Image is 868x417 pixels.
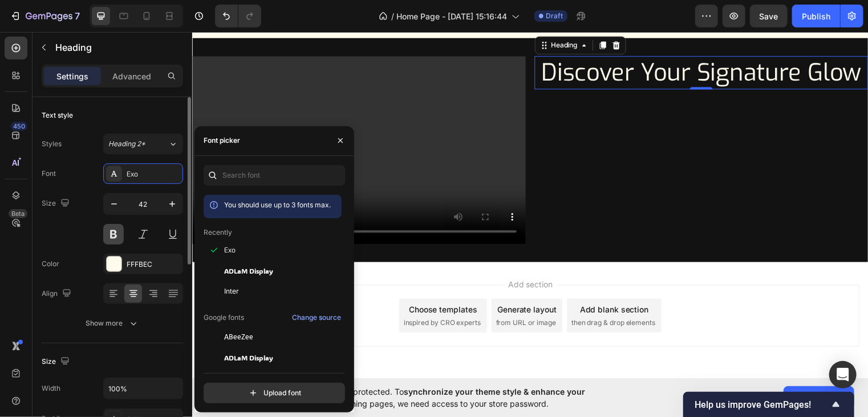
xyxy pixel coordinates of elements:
div: Text style [42,110,73,121]
div: Heading [361,9,392,19]
span: Add section [315,250,370,262]
div: Align [42,286,74,302]
div: Styles [42,139,62,149]
iframe: Design area [192,32,868,379]
div: Font [42,169,56,179]
div: Width [42,383,60,394]
span: inspired by CRO experts [214,290,292,300]
div: Publish [802,10,830,22]
p: Google fonts [204,312,244,323]
button: Save [750,5,788,27]
div: Show more [86,318,139,329]
button: Upload font [204,383,345,403]
div: Size [42,354,72,370]
div: Undo/Redo [215,5,261,27]
button: Show more [42,313,183,334]
span: Home Page - [DATE] 15:16:44 [396,10,507,22]
div: Add blank section [392,275,462,287]
p: Advanced [112,70,151,82]
div: Upload font [248,387,301,399]
span: Help us improve GemPages! [695,399,829,410]
p: Recently [204,227,232,238]
span: then drag & drop elements [384,290,469,300]
span: Your page is password protected. To when designing pages, we need access to your store password. [265,386,630,410]
span: Save [760,11,778,21]
div: Generate layout [309,275,369,287]
div: Beta [9,209,27,218]
div: Color [42,259,59,269]
span: Inter [224,286,239,296]
p: Settings [56,70,88,82]
span: ABeeZee [224,332,253,342]
div: FFFBEC [127,259,180,270]
button: Heading 2* [103,134,183,154]
span: Heading 2* [108,139,145,149]
div: Change source [292,312,341,323]
button: 7 [5,5,85,27]
button: Change source [291,311,342,324]
input: Auto [104,378,182,399]
button: Allow access [784,386,854,409]
span: ADLaM Display [224,352,273,363]
div: Font picker [204,135,240,146]
span: Exo [224,245,236,255]
span: You should use up to 3 fonts max. [224,201,331,209]
span: / [391,10,394,22]
input: Search font [204,165,345,186]
button: Publish [792,5,840,27]
div: Size [42,196,72,211]
span: synchronize your theme style & enhance your experience [265,387,585,408]
div: 450 [11,122,27,131]
div: Open Intercom Messenger [829,361,857,388]
p: 7 [75,9,80,23]
span: from URL or image [307,290,368,300]
div: Choose templates [220,275,289,287]
div: Exo [127,169,180,179]
span: ADLaM Display [224,266,273,276]
p: Discover Your Signature Glow [348,26,683,57]
span: Draft [546,11,563,21]
h2: Rich Text Editor. Editing area: main [347,25,684,58]
p: Heading [55,41,179,54]
button: Show survey - Help us improve GemPages! [695,398,843,411]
